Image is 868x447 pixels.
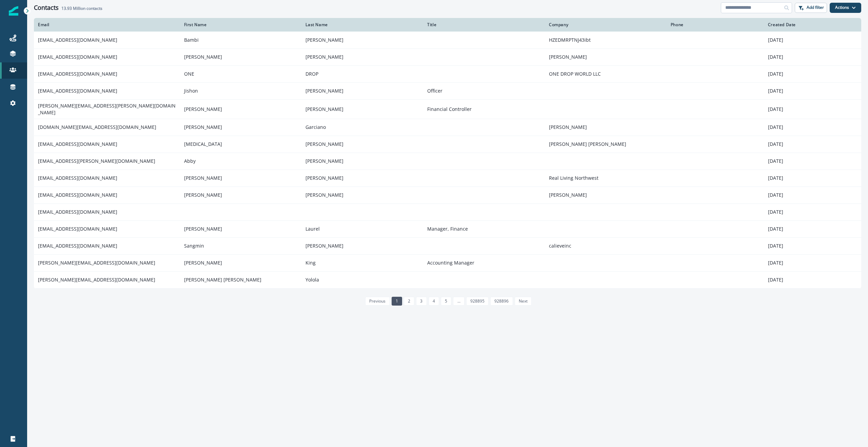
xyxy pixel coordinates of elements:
td: [PERSON_NAME] [545,48,667,65]
div: First Name [184,22,298,27]
button: Add filter [795,3,827,13]
td: [EMAIL_ADDRESS][DOMAIN_NAME] [34,48,180,65]
td: Jishon [180,82,302,99]
p: Financial Controller [427,106,541,113]
p: [DATE] [768,226,857,232]
p: [DATE] [768,106,857,113]
td: [PERSON_NAME] [301,32,423,48]
td: DROP [301,65,423,82]
ul: Pagination [363,297,532,306]
a: [PERSON_NAME][EMAIL_ADDRESS][DOMAIN_NAME][PERSON_NAME]KingAccounting Manager[DATE] [34,254,861,271]
a: [DOMAIN_NAME][EMAIL_ADDRESS][DOMAIN_NAME][PERSON_NAME]Garciano[PERSON_NAME][DATE] [34,119,861,136]
td: Abby [180,153,302,170]
td: [PERSON_NAME] [180,187,302,203]
td: King [301,254,423,271]
a: [PERSON_NAME][EMAIL_ADDRESS][PERSON_NAME][DOMAIN_NAME][PERSON_NAME][PERSON_NAME]Financial Control... [34,99,861,119]
td: ONE DROP WORLD LLC [545,65,667,82]
p: Add filter [807,5,824,10]
button: Actions [830,3,861,13]
td: [EMAIL_ADDRESS][DOMAIN_NAME] [34,170,180,187]
a: Page 4 [429,297,439,306]
a: Page 2 [404,297,414,306]
td: [PERSON_NAME] [180,220,302,237]
p: Officer [427,88,541,94]
a: [EMAIL_ADDRESS][DOMAIN_NAME][PERSON_NAME][PERSON_NAME]Real Living Northwest[DATE] [34,170,861,187]
td: [PERSON_NAME] [180,48,302,65]
p: [DATE] [768,175,857,181]
a: [EMAIL_ADDRESS][DOMAIN_NAME]ONEDROPONE DROP WORLD LLC[DATE] [34,65,861,82]
td: [PERSON_NAME] [301,48,423,65]
a: Page 3 [416,297,427,306]
td: [PERSON_NAME] [301,237,423,254]
td: [PERSON_NAME] [301,187,423,203]
td: [PERSON_NAME] [180,119,302,136]
p: [DATE] [768,276,857,283]
p: [DATE] [768,209,857,215]
p: [DATE] [768,242,857,249]
a: [PERSON_NAME][EMAIL_ADDRESS][DOMAIN_NAME][PERSON_NAME] [PERSON_NAME]Yolola[DATE] [34,271,861,288]
a: [EMAIL_ADDRESS][DOMAIN_NAME][PERSON_NAME][PERSON_NAME][PERSON_NAME][DATE] [34,48,861,65]
a: [EMAIL_ADDRESS][DOMAIN_NAME]Bambi[PERSON_NAME]HZEDMRPTNJ43ibt[DATE] [34,32,861,48]
td: [EMAIL_ADDRESS][DOMAIN_NAME] [34,32,180,48]
p: [DATE] [768,259,857,266]
a: [EMAIL_ADDRESS][DOMAIN_NAME]Sangmin[PERSON_NAME]calieveinc[DATE] [34,237,861,254]
p: [DATE] [768,88,857,94]
p: Manager, Finance [427,226,541,232]
td: [EMAIL_ADDRESS][DOMAIN_NAME] [34,203,180,220]
p: [DATE] [768,141,857,148]
td: [EMAIL_ADDRESS][PERSON_NAME][DOMAIN_NAME] [34,153,180,170]
td: [PERSON_NAME] [545,187,667,203]
td: [EMAIL_ADDRESS][DOMAIN_NAME] [34,237,180,254]
a: [EMAIL_ADDRESS][DOMAIN_NAME][MEDICAL_DATA][PERSON_NAME][PERSON_NAME] [PERSON_NAME][DATE] [34,136,861,153]
a: Jump forward [453,297,464,306]
p: [DATE] [768,54,857,60]
div: Title [427,22,541,27]
img: Inflection [9,6,18,16]
td: HZEDMRPTNJ43ibt [545,32,667,48]
td: [MEDICAL_DATA] [180,136,302,153]
p: [DATE] [768,192,857,198]
td: [PERSON_NAME][EMAIL_ADDRESS][PERSON_NAME][DOMAIN_NAME] [34,99,180,119]
div: Email [38,22,176,27]
td: [PERSON_NAME] [545,119,667,136]
a: Page 928896 [490,297,513,306]
td: [PERSON_NAME] [PERSON_NAME] [180,271,302,288]
a: [EMAIL_ADDRESS][DOMAIN_NAME][PERSON_NAME]LaurelManager, Finance[DATE] [34,220,861,237]
td: Bambi [180,32,302,48]
td: [PERSON_NAME] [PERSON_NAME] [545,136,667,153]
a: [EMAIL_ADDRESS][PERSON_NAME][DOMAIN_NAME]Abby[PERSON_NAME][DATE] [34,153,861,170]
td: [PERSON_NAME][EMAIL_ADDRESS][DOMAIN_NAME] [34,271,180,288]
p: Accounting Manager [427,259,541,266]
td: [EMAIL_ADDRESS][DOMAIN_NAME] [34,136,180,153]
td: [PERSON_NAME] [301,136,423,153]
a: [EMAIL_ADDRESS][DOMAIN_NAME][PERSON_NAME][PERSON_NAME][PERSON_NAME][DATE] [34,187,861,203]
span: 13.93 Million [61,5,85,11]
td: Laurel [301,220,423,237]
h2: contacts [61,6,102,11]
td: calieveinc [545,237,667,254]
div: Created Date [768,22,857,27]
td: [PERSON_NAME] [301,82,423,99]
p: [DATE] [768,158,857,164]
td: [EMAIL_ADDRESS][DOMAIN_NAME] [34,65,180,82]
a: Page 928895 [466,297,489,306]
td: [PERSON_NAME] [180,170,302,187]
td: [PERSON_NAME][EMAIL_ADDRESS][DOMAIN_NAME] [34,254,180,271]
a: [EMAIL_ADDRESS][DOMAIN_NAME]Jishon[PERSON_NAME]Officer[DATE] [34,82,861,99]
div: Last Name [305,22,419,27]
p: [DATE] [768,37,857,43]
td: [PERSON_NAME] [301,153,423,170]
td: [EMAIL_ADDRESS][DOMAIN_NAME] [34,187,180,203]
td: Yolola [301,271,423,288]
div: Phone [671,22,760,27]
td: [PERSON_NAME] [301,99,423,119]
td: Sangmin [180,237,302,254]
a: Next page [515,297,532,306]
td: Real Living Northwest [545,170,667,187]
td: ONE [180,65,302,82]
a: Page 1 is your current page [392,297,402,306]
a: Page 5 [441,297,451,306]
td: [PERSON_NAME] [180,99,302,119]
td: [PERSON_NAME] [301,170,423,187]
a: [EMAIL_ADDRESS][DOMAIN_NAME][DATE] [34,203,861,220]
